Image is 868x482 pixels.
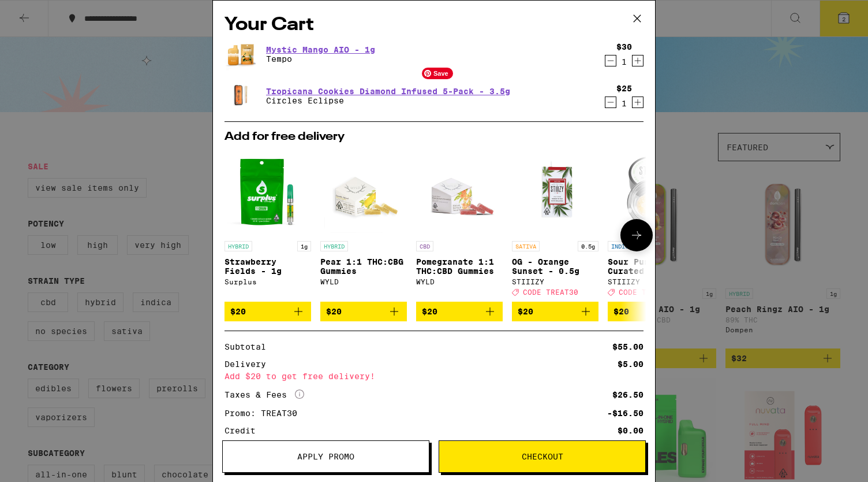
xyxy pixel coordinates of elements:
[225,278,311,286] div: Surplus
[320,278,407,286] div: WYLD
[416,149,503,235] img: WYLD - Pomegranate 1:1 THC:CBD Gummies
[605,97,616,108] button: Decrement
[225,80,257,112] img: Circles Eclipse - Tropicana Cookies Diamond Infused 5-Pack - 3.5g
[225,302,311,321] button: Add to bag
[613,307,629,316] span: $20
[612,391,643,399] div: $26.50
[578,241,598,251] p: 0.5g
[416,278,503,286] div: WYLD
[326,307,342,316] span: $20
[416,302,503,321] button: Add to bag
[320,149,407,302] a: Open page for Pear 1:1 THC:CBG Gummies from WYLD
[416,257,503,276] p: Pomegranate 1:1 THC:CBD Gummies
[612,343,643,351] div: $55.00
[512,302,598,321] button: Add to bag
[320,241,348,251] p: HYBRID
[608,241,635,251] p: INDICA
[230,307,246,316] span: $20
[416,241,433,251] p: CBD
[225,12,643,38] h2: Your Cart
[422,68,453,79] span: Save
[608,149,694,235] img: STIIIZY - Sour Punch Curated Live Resin Sauce - 1g
[225,343,274,351] div: Subtotal
[225,38,257,71] img: Tempo - Mystic Mango AIO - 1g
[616,99,632,108] div: 1
[618,360,643,368] div: $5.00
[225,360,274,368] div: Delivery
[608,302,694,321] button: Add to bag
[616,84,632,93] div: $25
[794,447,856,476] iframe: Opens a widget where you can find more information
[608,149,694,302] a: Open page for Sour Punch Curated Live Resin Sauce - 1g from STIIIZY
[632,55,643,66] button: Increment
[512,149,598,235] img: STIIIZY - OG - Orange Sunset - 0.5g
[266,96,510,105] p: Circles Eclipse
[266,87,510,96] a: Tropicana Cookies Diamond Infused 5-Pack - 3.5g
[518,307,533,316] span: $20
[616,57,632,66] div: 1
[522,453,563,461] span: Checkout
[225,390,304,400] div: Taxes & Fees
[266,45,375,54] a: Mystic Mango AIO - 1g
[222,440,429,473] button: Apply Promo
[608,257,694,276] p: Sour Punch Curated Live Resin Sauce - 1g
[266,54,375,64] p: Tempo
[512,257,598,276] p: OG - Orange Sunset - 0.5g
[225,372,643,380] div: Add $20 to get free delivery!
[297,241,311,251] p: 1g
[416,149,503,302] a: Open page for Pomegranate 1:1 THC:CBD Gummies from WYLD
[439,440,646,473] button: Checkout
[523,288,578,296] span: CODE TREAT30
[225,131,643,143] h2: Add for free delivery
[320,257,407,276] p: Pear 1:1 THC:CBG Gummies
[605,55,616,66] button: Decrement
[225,149,311,302] a: Open page for Strawberry Fields - 1g from Surplus
[608,278,694,286] div: STIIIZY
[320,302,407,321] button: Add to bag
[619,288,674,296] span: CODE TREAT30
[512,149,598,302] a: Open page for OG - Orange Sunset - 0.5g from STIIIZY
[225,409,305,417] div: Promo: TREAT30
[225,257,311,276] p: Strawberry Fields - 1g
[297,453,354,461] span: Apply Promo
[225,149,311,235] img: Surplus - Strawberry Fields - 1g
[512,241,540,251] p: SATIVA
[422,307,437,316] span: $20
[632,97,643,108] button: Increment
[225,427,264,435] div: Credit
[320,149,407,235] img: WYLD - Pear 1:1 THC:CBG Gummies
[607,409,643,417] div: -$16.50
[618,427,643,435] div: $0.00
[616,42,632,51] div: $30
[512,278,598,286] div: STIIIZY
